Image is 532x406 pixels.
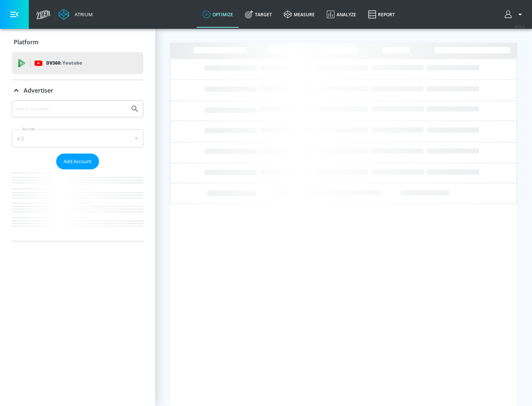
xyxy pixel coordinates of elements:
a: measure [278,1,321,28]
a: Target [239,1,278,28]
label: Sort By [21,127,37,131]
p: Youtube [62,59,82,67]
nav: list of Advertiser [12,169,143,241]
button: Add Account [56,154,99,169]
div: A-Z [12,129,143,148]
a: Report [362,1,401,28]
a: Atrium [58,9,93,20]
div: DV360: Youtube [12,52,143,74]
span: v 4.25.2 [514,24,525,28]
div: Platform [12,32,143,52]
a: optimize [197,1,239,28]
p: Advertiser [24,86,53,94]
div: Atrium [72,11,93,18]
p: DV360: [46,59,82,67]
span: Add Account [64,157,92,166]
p: Platform [14,38,38,46]
div: Advertiser [12,100,143,241]
input: Search by name [15,104,127,114]
a: Analyze [321,1,362,28]
div: Advertiser [12,80,143,101]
